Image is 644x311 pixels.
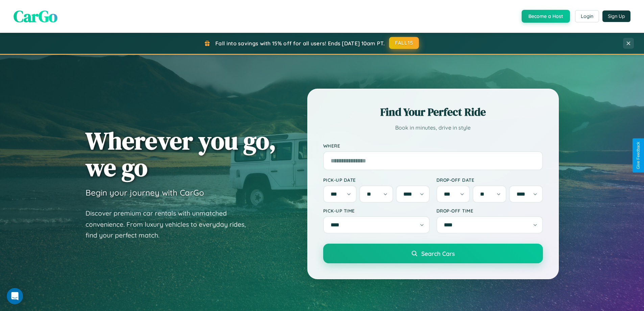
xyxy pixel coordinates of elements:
h3: Begin your journey with CarGo [86,187,204,198]
button: Become a Host [522,10,570,23]
h1: Wherever you go, we go [86,127,276,181]
label: Pick-up Date [323,177,430,183]
button: FALL15 [389,37,419,49]
span: Search Cars [421,250,455,257]
label: Pick-up Time [323,208,430,214]
div: Give Feedback [636,142,641,169]
span: Fall into savings with 15% off for all users! Ends [DATE] 10am PT. [215,40,385,47]
button: Search Cars [323,244,543,263]
button: Sign Up [602,10,630,22]
label: Drop-off Date [436,177,543,183]
button: Login [575,10,599,22]
span: CarGo [14,5,57,27]
p: Discover premium car rentals with unmatched convenience. From luxury vehicles to everyday rides, ... [86,208,255,241]
label: Drop-off Time [436,208,543,214]
label: Where [323,143,543,149]
h2: Find Your Perfect Ride [323,105,543,119]
p: Book in minutes, drive in style [323,123,543,133]
div: Open Intercom Messenger [7,288,23,304]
